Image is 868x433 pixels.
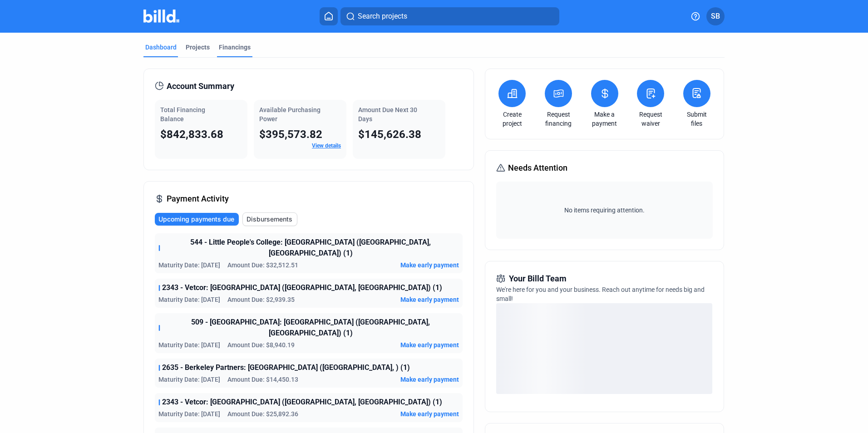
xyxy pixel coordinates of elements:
[706,7,725,25] button: SB
[158,261,220,270] span: Maturity Date: [DATE]
[509,272,567,285] span: Your Billd Team
[358,128,421,141] span: $145,626.38
[227,409,298,418] span: Amount Due: $25,892.36
[227,375,298,384] span: Amount Due: $14,450.13
[259,106,321,123] span: Available Purchasing Power
[312,143,341,149] a: View details
[227,261,298,270] span: Amount Due: $32,512.51
[158,340,220,349] span: Maturity Date: [DATE]
[227,295,295,304] span: Amount Due: $2,939.35
[500,206,709,215] span: No items requiring attention.
[635,110,666,128] a: Request waiver
[400,295,459,304] button: Make early payment
[155,213,239,226] button: Upcoming payments due
[358,11,407,22] span: Search projects
[158,409,220,418] span: Maturity Date: [DATE]
[242,212,297,226] button: Disbursements
[681,110,713,128] a: Submit files
[400,340,459,349] button: Make early payment
[158,295,220,304] span: Maturity Date: [DATE]
[167,192,229,205] span: Payment Activity
[145,43,177,52] div: Dashboard
[162,317,459,339] span: 509 - [GEOGRAPHIC_DATA]: [GEOGRAPHIC_DATA] ([GEOGRAPHIC_DATA], [GEOGRAPHIC_DATA]) (1)
[358,106,417,123] span: Amount Due Next 30 Days
[247,215,292,224] span: Disbursements
[162,237,459,259] span: 544 - Little People's College: [GEOGRAPHIC_DATA] ([GEOGRAPHIC_DATA], [GEOGRAPHIC_DATA]) (1)
[496,110,528,128] a: Create project
[259,128,322,141] span: $395,573.82
[162,397,442,408] span: 2343 - Vetcor: [GEOGRAPHIC_DATA] ([GEOGRAPHIC_DATA], [GEOGRAPHIC_DATA]) (1)
[160,128,223,141] span: $842,833.68
[186,43,210,52] div: Projects
[227,340,295,349] span: Amount Due: $8,940.19
[400,261,459,270] button: Make early payment
[158,375,220,384] span: Maturity Date: [DATE]
[589,110,621,128] a: Make a payment
[496,286,705,302] span: We're here for you and your business. Reach out anytime for needs big and small!
[711,11,720,22] span: SB
[143,10,179,23] img: Billd Company Logo
[158,215,234,224] span: Upcoming payments due
[400,409,459,418] button: Make early payment
[542,110,574,128] a: Request financing
[400,375,459,384] button: Make early payment
[496,303,712,394] div: loading
[160,106,205,123] span: Total Financing Balance
[162,362,410,373] span: 2635 - Berkeley Partners: [GEOGRAPHIC_DATA] ([GEOGRAPHIC_DATA], ) (1)
[162,282,442,293] span: 2343 - Vetcor: [GEOGRAPHIC_DATA] ([GEOGRAPHIC_DATA], [GEOGRAPHIC_DATA]) (1)
[219,43,251,52] div: Financings
[167,80,234,93] span: Account Summary
[340,7,559,25] button: Search projects
[508,162,567,174] span: Needs Attention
